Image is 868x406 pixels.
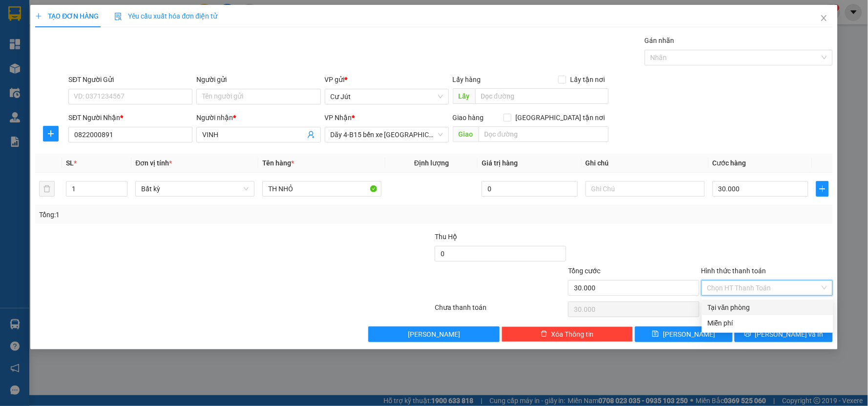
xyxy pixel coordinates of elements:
[35,13,42,20] span: plus
[39,209,335,220] div: Tổng: 1
[701,267,766,275] label: Hình thức thanh toán
[66,159,74,167] span: SL
[453,126,479,142] span: Giao
[434,302,567,319] div: Chưa thanh toán
[810,5,838,32] button: Close
[541,330,548,338] span: delete
[502,326,633,342] button: deleteXóa Thông tin
[482,159,518,167] span: Giá trị hàng
[652,330,659,338] span: save
[817,185,828,193] span: plus
[453,114,484,122] span: Giao hàng
[39,181,55,197] button: delete
[713,159,746,167] span: Cước hàng
[114,13,122,20] img: icon
[566,74,609,85] span: Lấy tận nơi
[708,302,827,313] div: Tại văn phòng
[331,89,443,104] span: Cư Jút
[35,12,99,20] span: TẠO ĐƠN HÀNG
[635,326,733,342] button: save[PERSON_NAME]
[325,114,352,122] span: VP Nhận
[820,14,828,22] span: close
[84,32,225,43] div: LOAN
[84,9,107,20] span: Nhận:
[479,126,609,142] input: Dọc đường
[645,37,675,44] label: Gán nhãn
[8,9,23,20] span: Gửi:
[141,182,249,196] span: Bất kỳ
[586,181,705,197] input: Ghi Chú
[744,330,751,338] span: printer
[755,329,824,340] span: [PERSON_NAME] và In
[262,159,294,167] span: Tên hàng
[582,154,709,173] th: Ghi chú
[568,267,600,275] span: Tổng cước
[84,43,225,57] div: 0373952269
[551,329,594,340] span: Xóa Thông tin
[114,12,217,20] span: Yêu cầu xuất hóa đơn điện tử
[408,329,460,340] span: [PERSON_NAME]
[68,74,192,85] div: SĐT Người Gửi
[482,181,578,197] input: 0
[307,131,315,139] span: user-add
[663,329,715,340] span: [PERSON_NAME]
[43,130,58,138] span: plus
[8,20,77,34] div: 0934949069
[453,76,481,83] span: Lấy hàng
[414,159,449,167] span: Định lượng
[8,8,77,20] div: Cư Jút
[196,74,320,85] div: Người gửi
[135,159,172,167] span: Đơn vị tính
[511,112,609,123] span: [GEOGRAPHIC_DATA] tận nơi
[435,233,457,241] span: Thu Hộ
[475,88,609,104] input: Dọc đường
[84,62,97,73] span: TC:
[84,8,225,32] div: Dãy 4-B15 bến xe [GEOGRAPHIC_DATA]
[735,326,833,342] button: printer[PERSON_NAME] và In
[325,74,449,85] div: VP gửi
[196,112,320,123] div: Người nhận
[816,181,828,197] button: plus
[708,318,827,328] div: Miễn phí
[331,127,443,142] span: Dãy 4-B15 bến xe Miền Đông
[68,112,192,123] div: SĐT Người Nhận
[368,326,500,342] button: [PERSON_NAME]
[43,126,59,142] button: plus
[453,88,475,104] span: Lấy
[262,181,381,197] input: VD: Bàn, Ghế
